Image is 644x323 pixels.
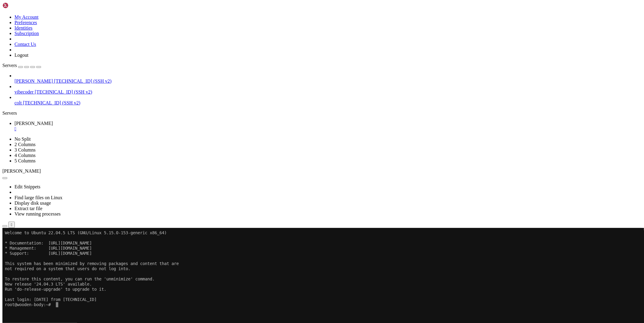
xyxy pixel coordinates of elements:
a: Servers [2,63,41,68]
span: [PERSON_NAME] [2,168,41,174]
a:  [14,126,642,132]
x-row: * Support: [URL][DOMAIN_NAME] [2,23,565,28]
a: Find large files on Linux [14,195,62,200]
a: No Split [14,136,31,142]
li: vibecoder [TECHNICAL_ID] (SSH v2) [14,84,642,95]
a: 4 Columns [14,153,36,158]
a: [PERSON_NAME] [TECHNICAL_ID] (SSH v2) [14,78,642,84]
span: [TECHNICAL_ID] (SSH v2) [35,89,92,94]
x-row: This system has been minimized by removing packages and content that are [2,33,565,38]
x-row: Run 'do-release-upgrade' to upgrade to it. [2,59,565,64]
a: 5 Columns [14,158,36,163]
div:  [11,222,12,227]
a: 2 Columns [14,142,36,147]
span: vibecoder [14,89,34,94]
a: Logout [14,53,28,58]
a: Extract tar file [14,206,42,211]
a: maus [14,121,642,132]
x-row: not required on a system that users do not log into. [2,38,565,43]
a: 3 Columns [14,147,36,152]
x-row: New release '24.04.3 LTS' available. [2,54,565,59]
a: vibecoder [TECHNICAL_ID] (SSH v2) [14,89,642,95]
span: [PERSON_NAME] [14,121,53,126]
a: Contact Us [14,42,36,47]
x-row: * Management: [URL][DOMAIN_NAME] [2,18,565,23]
li: [PERSON_NAME] [TECHNICAL_ID] (SSH v2) [14,73,642,84]
a: Edit Snippets [14,184,40,189]
a: Identities [14,25,33,30]
a: My Account [14,14,39,20]
a: View running processes [14,211,61,216]
div: Servers [2,110,642,116]
li: colt [TECHNICAL_ID] (SSH v2) [14,95,642,106]
img: Shellngn [2,2,37,8]
x-row: * Documentation: [URL][DOMAIN_NAME] [2,13,565,18]
a: Preferences [14,20,37,25]
span: [PERSON_NAME] [14,78,53,84]
a: colt [TECHNICAL_ID] (SSH v2) [14,100,642,106]
x-row: To restore this content, you can run the 'unminimize' command. [2,49,565,54]
span: [TECHNICAL_ID] (SSH v2) [54,78,111,84]
span: [TECHNICAL_ID] (SSH v2) [23,100,80,105]
a: Subscription [14,31,39,36]
a: Display disk usage [14,200,51,206]
button:  [8,222,15,228]
x-row: Welcome to Ubuntu 22.04.5 LTS (GNU/Linux 5.15.0-153-generic x86_64) [2,2,565,8]
span: colt [14,100,22,105]
x-row: Last login: [DATE] from [TECHNICAL_ID] [2,69,565,74]
span: Servers [2,63,17,68]
div: (20, 14) [53,74,56,79]
x-row: root@wooden-body:~# [2,74,565,79]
